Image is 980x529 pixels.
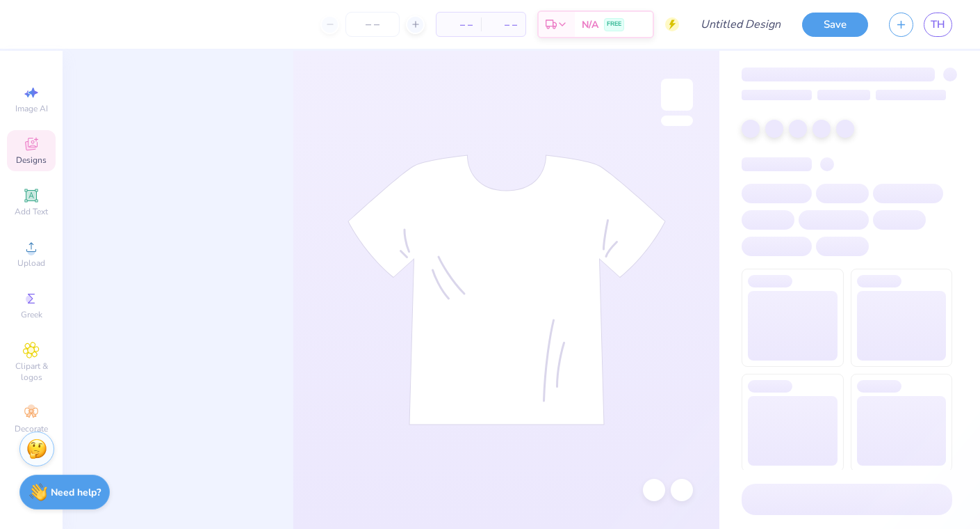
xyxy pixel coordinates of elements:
[445,17,473,32] span: – –
[15,423,48,434] span: Decorate
[607,19,621,29] span: FREE
[689,10,792,38] input: Untitled Design
[489,17,517,32] span: – –
[17,258,45,269] span: Upload
[931,17,945,33] span: TH
[15,103,48,114] span: Image AI
[348,155,666,425] img: tee-skeleton.svg
[345,12,400,37] input: – –
[582,17,598,32] span: N/A
[802,13,868,37] button: Save
[21,309,42,320] span: Greek
[16,155,47,166] span: Designs
[924,13,952,37] a: TH
[51,486,101,499] strong: Need help?
[7,361,56,383] span: Clipart & logos
[15,206,48,217] span: Add Text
